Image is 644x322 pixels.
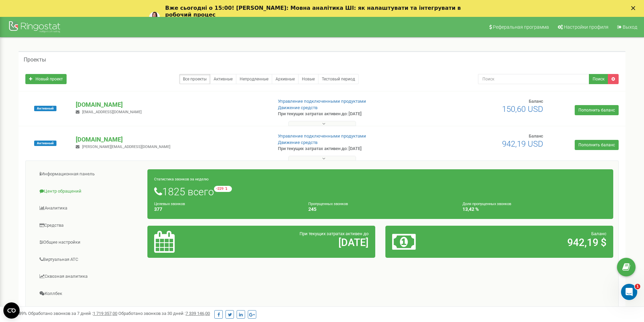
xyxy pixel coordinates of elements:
h2: 942,19 $ [467,237,606,248]
a: Движение средств [278,105,317,110]
input: Поиск [478,74,589,84]
a: Информационная панель [31,166,148,182]
p: [DOMAIN_NAME] [76,100,267,109]
u: 1 719 357,00 [93,311,117,316]
a: Центр обращений [31,183,148,200]
span: [EMAIL_ADDRESS][DOMAIN_NAME] [82,110,142,114]
small: Статистика звонков за неделю [154,177,209,181]
p: При текущих затратах активен до: [DATE] [278,111,419,117]
span: Баланс [529,99,543,104]
h4: 245 [308,207,452,212]
p: При текущих затратах активен до: [DATE] [278,146,419,152]
span: 1 [635,284,640,289]
span: Выход [623,24,637,30]
span: При текущих затратах активен до [300,231,368,236]
b: Вже сьогодні о 15:00! [PERSON_NAME]: Мовна аналітика ШІ: як налаштувати та інтегрувати в робочий ... [165,5,461,18]
a: Тестовый период [318,74,359,84]
span: Активный [34,141,56,146]
a: Средства [31,217,148,234]
small: Доля пропущенных звонков [462,202,511,206]
span: 942,19 USD [502,139,543,149]
a: Непродленные [236,74,272,84]
button: Поиск [589,74,608,84]
h1: 1825 всего [154,186,606,197]
a: Управление подключенными продуктами [278,133,366,139]
span: Настройки профиля [564,24,609,30]
a: Все проекты [179,74,210,84]
small: Целевых звонков [154,202,185,206]
span: Обработано звонков за 7 дней : [28,311,117,316]
h4: 13,42 % [462,207,606,212]
a: Архивные [272,74,299,84]
span: Баланс [529,133,543,139]
a: Движение средств [278,140,317,145]
a: Настройки профиля [553,17,612,37]
img: Profile image for Yuliia [149,12,160,23]
h4: 377 [154,207,298,212]
h5: Проекты [24,57,46,63]
a: Новый проект [25,74,67,84]
span: Обработано звонков за 30 дней : [118,311,210,316]
a: Пополнить баланс [575,140,619,150]
a: Виртуальная АТС [31,251,148,268]
a: Выход [613,17,641,37]
iframe: Intercom live chat [621,284,637,300]
a: Аналитика [31,200,148,217]
small: -229 [214,186,232,192]
a: Сквозная аналитика [31,268,148,285]
p: [DOMAIN_NAME] [76,135,267,144]
a: Реферальная программа [485,17,552,37]
small: Пропущенных звонков [308,202,348,206]
span: 150,60 USD [502,104,543,114]
div: Закрыть [631,6,638,10]
span: Активный [34,106,56,111]
a: Активные [210,74,236,84]
span: Баланс [591,231,606,236]
a: Общие настройки [31,234,148,251]
a: Пополнить баланс [575,105,619,115]
span: Реферальная программа [493,24,549,30]
button: Open CMP widget [3,302,20,319]
h2: [DATE] [229,237,368,248]
span: [PERSON_NAME][EMAIL_ADDRESS][DOMAIN_NAME] [82,145,170,149]
a: Коллбек [31,286,148,302]
u: 7 339 146,00 [186,311,210,316]
a: Управление подключенными продуктами [278,99,366,104]
a: Настройки Ringostat Smart Phone [31,303,148,319]
a: Новые [298,74,318,84]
